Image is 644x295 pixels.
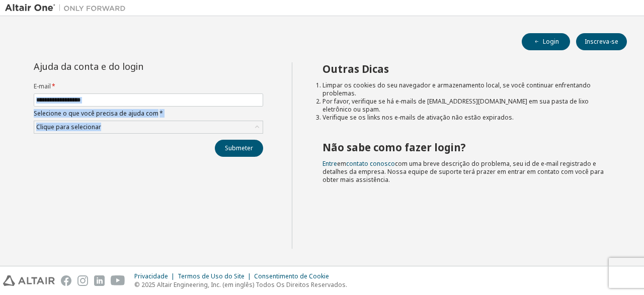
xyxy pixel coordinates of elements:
button: Login [522,33,570,50]
img: facebook.svg [61,275,71,286]
img: youtube.svg [111,275,125,286]
div: Ajuda da conta e do login [34,62,217,70]
img: instagram.svg [77,275,88,286]
div: Termos de Uso do Site [178,272,254,280]
div: Consentimento de Cookie [254,272,335,280]
a: Entre [323,159,337,168]
img: Altair Um [5,3,131,13]
label: Selecione o que você precisa de ajuda com [34,110,263,118]
a: contato conosco [346,159,395,168]
div: Privacidade [134,272,178,280]
img: linkedin.svg [94,275,105,286]
li: Por favor, verifique se há e-mails de [EMAIL_ADDRESS][DOMAIN_NAME] em sua pasta de lixo eletrônic... [323,97,609,114]
h2: Outras Dicas [323,62,609,75]
h2: Não sabe como fazer login? [323,141,609,154]
li: Verifique se os links nos e-mails de ativação não estão expirados. [323,114,609,122]
button: Inscreva-se [576,33,627,50]
li: Limpar os cookies do seu navegador e armazenamento local, se você continuar enfrentando problemas. [323,81,609,97]
div: Clique para selecionar [34,121,263,133]
img: altair_logo.svg [3,275,55,286]
p: © 2025 Altair Engineering, Inc. (em inglês) Todos Os Direitos Reservados. [134,280,347,289]
button: Submeter [215,140,263,157]
span: em com uma breve descrição do problema, seu id de e-mail registrado e detalhes da empresa. Nossa ... [323,159,604,184]
label: E-mail [34,82,263,90]
div: Clique para selecionar [36,123,101,131]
